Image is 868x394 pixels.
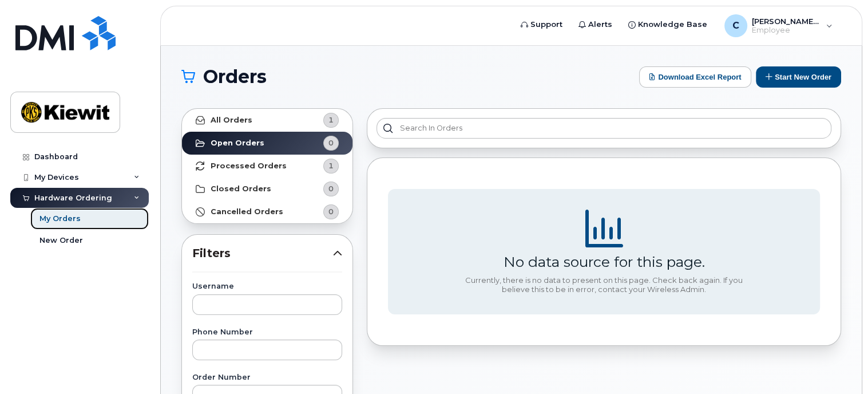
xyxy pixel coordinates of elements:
[328,206,334,217] span: 0
[182,132,352,155] a: Open Orders0
[182,109,352,132] a: All Orders1
[192,374,342,381] label: Order Number
[192,245,333,262] span: Filters
[203,68,267,85] span: Orders
[461,276,747,294] div: Currently, there is no data to present on this page. Check back again. If you believe this to be ...
[192,329,342,336] label: Phone Number
[376,118,831,139] input: Search in orders
[211,139,264,148] strong: Open Orders
[328,137,334,148] span: 0
[211,184,271,194] strong: Closed Orders
[211,116,252,125] strong: All Orders
[211,207,283,216] strong: Cancelled Orders
[328,183,334,194] span: 0
[182,155,352,178] a: Processed Orders1
[328,160,334,171] span: 1
[818,344,859,385] iframe: Messenger Launcher
[182,178,352,200] a: Closed Orders0
[328,115,334,125] span: 1
[639,66,751,88] button: Download Excel Report
[211,161,287,171] strong: Processed Orders
[192,283,342,290] label: Username
[504,253,705,270] div: No data source for this page.
[756,66,841,88] button: Start New Order
[182,200,352,223] a: Cancelled Orders0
